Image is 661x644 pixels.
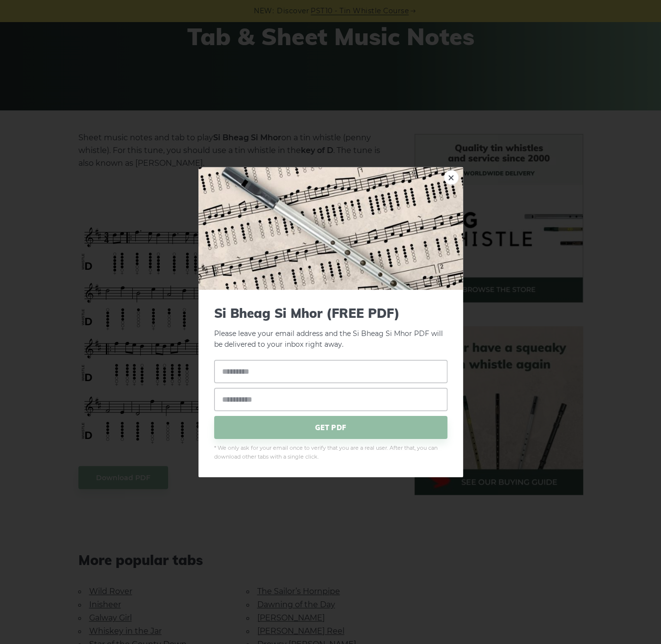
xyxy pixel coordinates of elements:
span: * We only ask for your email once to verify that you are a real user. After that, you can downloa... [214,444,447,462]
img: Tin Whistle Tab Preview [198,167,463,289]
p: Please leave your email address and the Si­ Bheag Si­ Mhor PDF will be delivered to your inbox ri... [214,305,447,350]
span: Si­ Bheag Si­ Mhor (FREE PDF) [214,305,447,320]
a: × [444,170,459,184]
span: GET PDF [214,416,447,439]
